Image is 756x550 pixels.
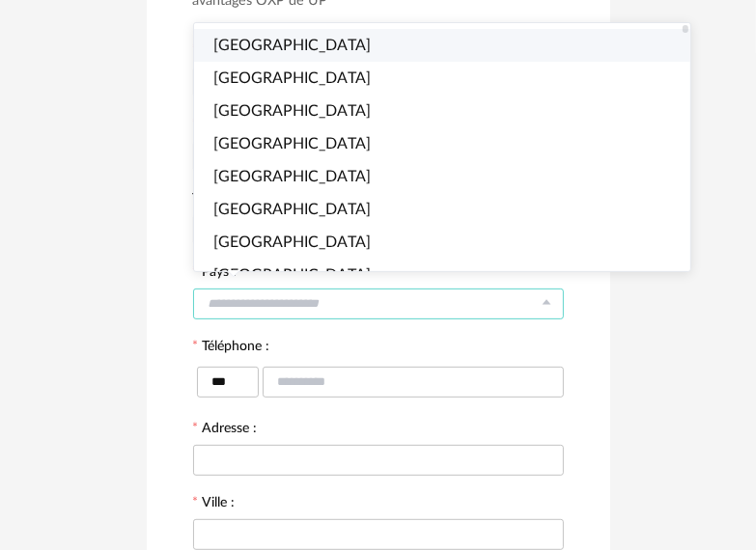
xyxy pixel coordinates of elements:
[213,103,371,119] span: [GEOGRAPHIC_DATA]
[213,169,371,184] span: [GEOGRAPHIC_DATA]
[213,70,371,86] span: [GEOGRAPHIC_DATA]
[193,265,238,283] label: Pays :
[213,136,371,151] span: [GEOGRAPHIC_DATA]
[193,340,270,357] label: Téléphone :
[193,422,258,439] label: Adresse :
[213,38,371,53] span: [GEOGRAPHIC_DATA]
[213,234,371,250] span: [GEOGRAPHIC_DATA]
[213,202,371,217] span: [GEOGRAPHIC_DATA]
[193,496,236,513] label: Ville :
